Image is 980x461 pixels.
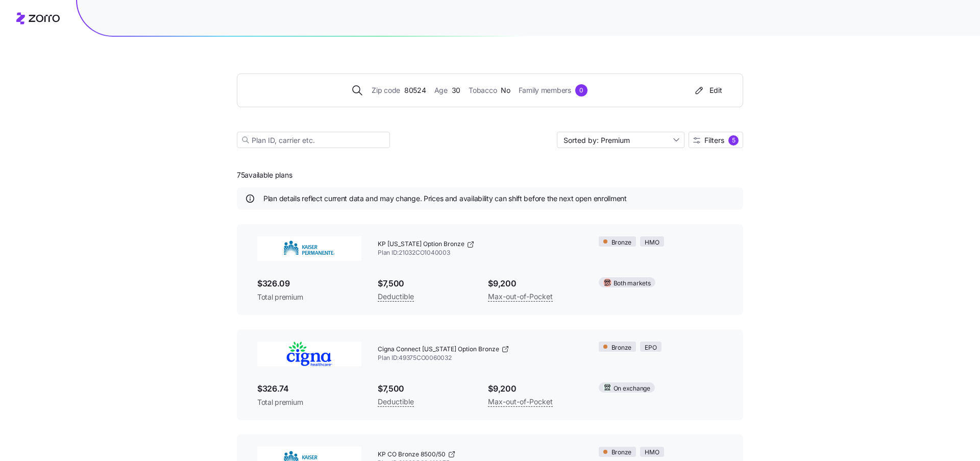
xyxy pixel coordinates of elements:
[645,448,659,457] span: HMO
[488,396,553,408] span: Max-out-of-Pocket
[257,382,361,395] span: $326.74
[488,290,553,303] span: Max-out-of-Pocket
[372,85,400,96] span: Zip code
[257,342,361,366] img: Cigna Healthcare
[378,382,472,395] span: $7,500
[611,238,632,248] span: Bronze
[378,277,472,290] span: $7,500
[689,82,726,99] button: Edit
[378,240,464,249] span: KP [US_STATE] Option Bronze
[501,85,510,96] span: No
[704,137,724,144] span: Filters
[614,279,651,288] span: Both markets
[257,236,361,261] img: Kaiser Permanente
[263,193,627,204] span: Plan details reflect current data and may change. Prices and availability can shift before the ne...
[469,85,497,96] span: Tobacco
[257,397,361,407] span: Total premium
[728,135,739,145] div: 5
[378,249,582,257] span: Plan ID: 21032CO1040003
[237,132,390,148] input: Plan ID, carrier etc.
[557,132,684,148] input: Sort by
[257,292,361,302] span: Total premium
[257,277,361,290] span: $326.09
[237,170,292,180] span: 75 available plans
[645,238,659,248] span: HMO
[378,354,582,362] span: Plan ID: 49375CO0060032
[614,384,650,394] span: On exchange
[378,450,446,459] span: KP CO Bronze 8500/50
[693,85,722,95] div: Edit
[488,382,582,395] span: $9,200
[611,343,632,353] span: Bronze
[519,85,571,96] span: Family members
[404,85,426,96] span: 80524
[452,85,460,96] span: 30
[575,84,587,96] div: 0
[434,85,448,96] span: Age
[378,290,414,303] span: Deductible
[488,277,582,290] span: $9,200
[611,448,632,457] span: Bronze
[378,345,499,354] span: Cigna Connect [US_STATE] Option Bronze
[378,396,414,408] span: Deductible
[689,132,743,148] button: Filters5
[645,343,656,353] span: EPO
